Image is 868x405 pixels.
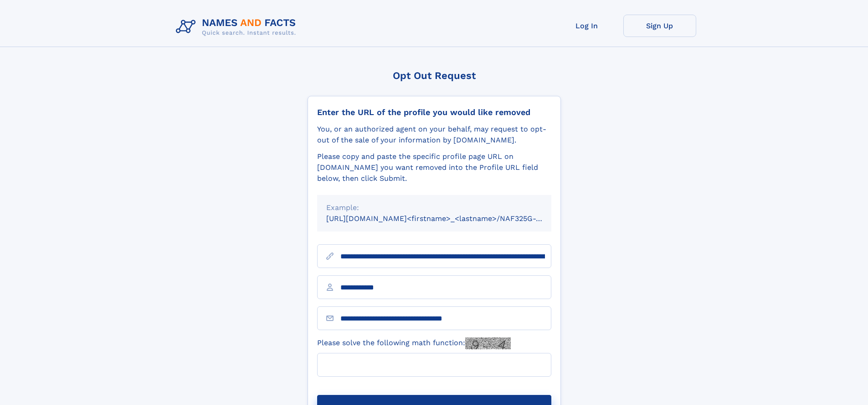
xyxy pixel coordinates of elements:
[326,214,569,223] small: [URL][DOMAIN_NAME]<firstname>_<lastname>/NAF325G-xxxxxxxx
[172,15,303,39] img: Logo Names and Facts
[317,151,551,184] div: Please copy and paste the specific profile page URL on [DOMAIN_NAME] you want removed into the Pr...
[308,70,561,81] div: Opt Out Request
[317,124,551,146] div: You, or an authorized agent on your behalf, may request to opt-out of the sale of your informatio...
[317,337,511,349] label: Please solve the following math function:
[623,15,696,37] a: Sign Up
[317,107,551,117] div: Enter the URL of the profile you would like removed
[326,202,542,213] div: Example:
[550,15,623,37] a: Log In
